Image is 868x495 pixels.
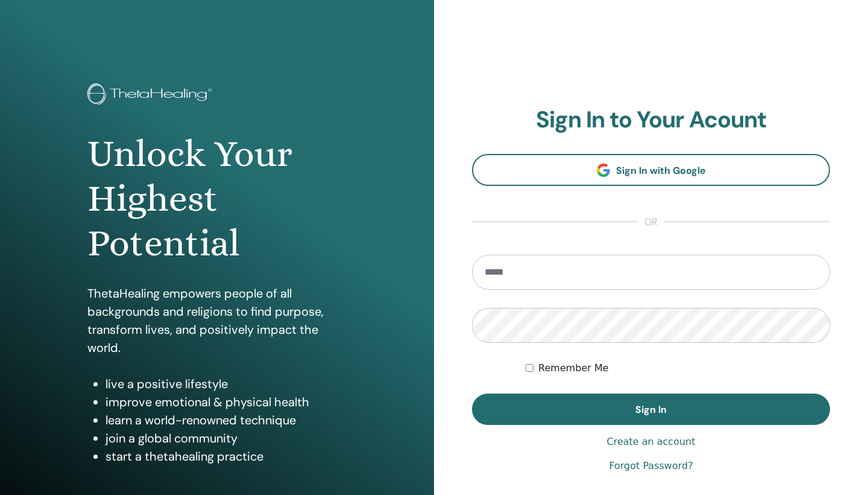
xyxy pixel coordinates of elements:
li: improve emotional & physical health [105,393,347,411]
button: Sign In [472,394,830,425]
a: Create an account [606,435,695,449]
label: Remember Me [538,361,609,375]
li: learn a world-renowned technique [105,411,347,429]
li: join a global community [105,429,347,447]
li: live a positive lifestyle [105,375,347,393]
h2: Sign In to Your Acount [472,106,830,134]
h1: Unlock Your Highest Potential [87,132,347,266]
a: Sign In with Google [472,154,830,186]
p: ThetaHealing empowers people of all backgrounds and religions to find purpose, transform lives, a... [87,284,347,357]
li: start a thetahealing practice [105,447,347,465]
div: Keep me authenticated indefinitely or until I manually logout [526,361,830,375]
span: Sign In with Google [616,164,706,177]
span: Sign In [635,403,667,416]
a: Forgot Password? [609,459,693,473]
span: or [638,215,664,229]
